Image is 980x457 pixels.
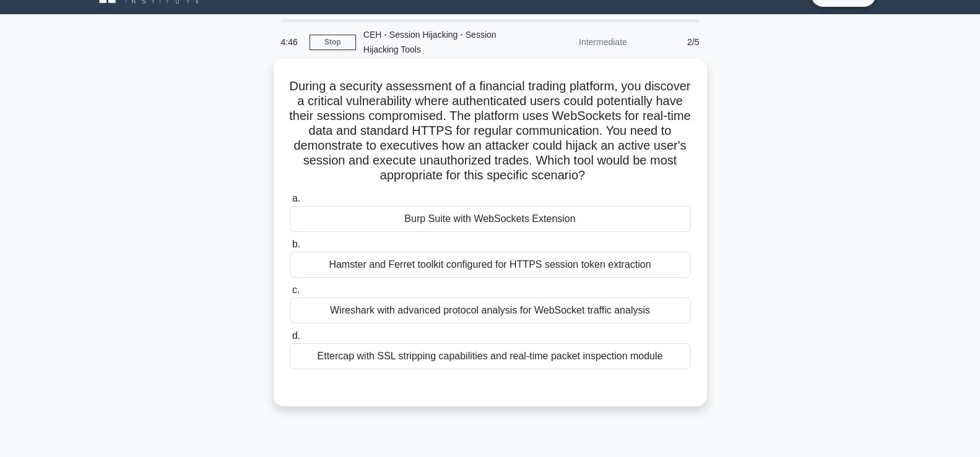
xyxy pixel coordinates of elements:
h5: During a security assessment of a financial trading platform, you discover a critical vulnerabili... [288,79,692,184]
div: Hamster and Ferret toolkit configured for HTTPS session token extraction [290,252,691,278]
span: a. [292,193,300,203]
div: Intermediate [526,30,635,54]
span: b. [292,239,300,249]
div: Ettercap with SSL stripping capabilities and real-time packet inspection module [290,343,691,369]
span: c. [292,284,300,295]
div: 4:46 [274,30,310,54]
span: d. [292,330,300,341]
a: Stop [310,35,356,50]
div: CEH - Session Hijacking - Session Hijacking Tools [356,22,526,62]
div: 2/5 [635,30,707,54]
div: Wireshark with advanced protocol analysis for WebSocket traffic analysis [290,297,691,323]
div: Burp Suite with WebSockets Extension [290,206,691,232]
